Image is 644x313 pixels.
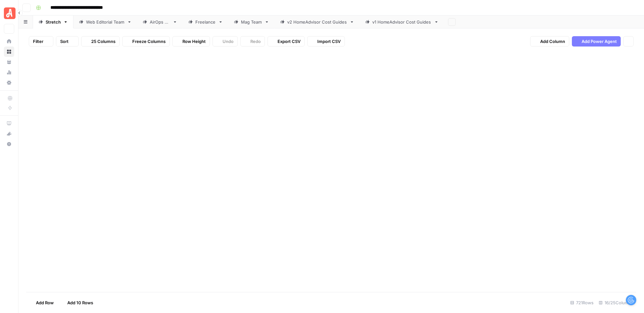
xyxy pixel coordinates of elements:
[572,36,621,47] button: Add Power Agent
[58,297,97,308] button: Add 10 Rows
[278,38,300,45] span: Export CSV
[172,36,210,47] button: Row Height
[568,297,596,308] div: 721 Rows
[195,19,216,25] div: Freelance
[4,129,14,139] button: What's new?
[86,19,125,25] div: Web Editorial Team
[4,7,16,19] img: Angi Logo
[360,16,444,28] a: v1 HomeAdvisor Cost Guides
[4,5,14,21] button: Workspace: Angi
[150,19,170,25] div: AirOps QA
[56,36,79,47] button: Sort
[67,299,93,306] span: Add 10 Rows
[33,16,73,28] a: Stretch
[307,36,345,47] button: Import CSV
[540,38,565,45] span: Add Column
[132,38,166,45] span: Freeze Columns
[582,38,617,45] span: Add Power Agent
[4,118,14,129] a: AirOps Academy
[267,36,305,47] button: Export CSV
[4,36,14,47] a: Home
[228,16,275,28] a: Mag Team
[33,38,43,45] span: Filter
[240,36,265,47] button: Redo
[287,19,347,25] div: v2 HomeAdvisor Cost Guides
[250,38,261,45] span: Redo
[122,36,170,47] button: Freeze Columns
[183,16,228,28] a: Freelance
[530,36,569,47] button: Add Column
[36,299,54,306] span: Add Row
[4,47,14,57] a: Browse
[60,38,69,45] span: Sort
[241,19,262,25] div: Mag Team
[91,38,115,45] span: 25 Columns
[4,129,14,139] div: What's new?
[213,36,238,47] button: Undo
[4,139,14,149] button: Help + Support
[275,16,360,28] a: v2 HomeAdvisor Cost Guides
[46,19,61,25] div: Stretch
[81,36,120,47] button: 25 Columns
[26,297,58,308] button: Add Row
[182,38,206,45] span: Row Height
[4,67,14,78] a: Usage
[29,36,53,47] button: Filter
[223,38,234,45] span: Undo
[4,78,14,88] a: Settings
[4,57,14,67] a: Your Data
[596,297,636,308] div: 16/25 Columns
[137,16,183,28] a: AirOps QA
[317,38,341,45] span: Import CSV
[372,19,431,25] div: v1 HomeAdvisor Cost Guides
[73,16,137,28] a: Web Editorial Team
